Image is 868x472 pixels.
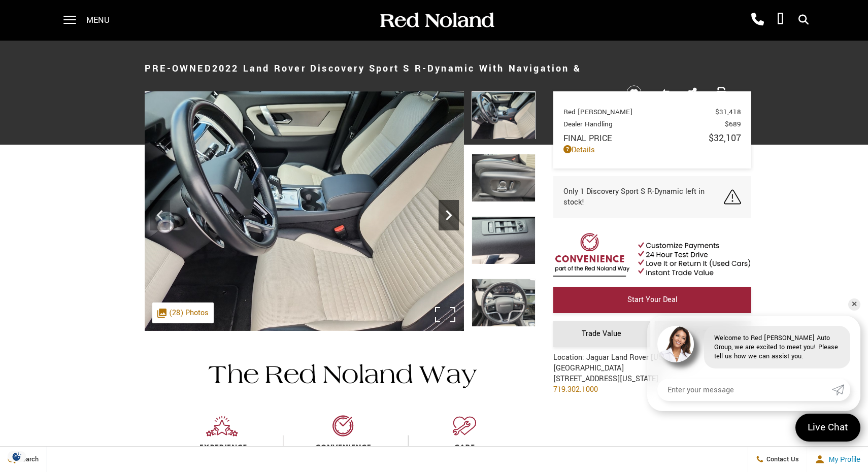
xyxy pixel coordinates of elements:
[803,421,853,434] span: Live Chat
[378,12,495,29] img: Red Noland Auto Group
[832,379,850,401] a: Submit
[715,107,741,117] span: $31,418
[725,119,741,129] span: $689
[563,107,715,117] span: Red [PERSON_NAME]
[563,119,725,129] span: Dealer Handling
[145,91,464,331] img: Used 2022 Portofino Blue Metallic Land Rover S R-Dynamic image 10
[472,279,536,327] img: Used 2022 Portofino Blue Metallic Land Rover S R-Dynamic image 13
[657,379,832,401] input: Enter your message
[553,352,751,402] div: Location: Jaguar Land Rover [US_STATE][GEOGRAPHIC_DATA] [STREET_ADDRESS][US_STATE]
[439,200,459,230] div: Next
[795,414,860,442] a: Live Chat
[764,455,799,464] span: Contact Us
[553,321,650,347] a: Trade Value
[657,326,694,362] img: Agent profile photo
[553,384,598,395] a: 719.302.1000
[655,85,671,100] button: Compare Vehicle
[582,328,621,339] span: Trade Value
[807,447,868,472] button: Open user profile menu
[145,48,609,129] h1: 2022 Land Rover Discovery Sport S R-Dynamic With Navigation & 4WD
[688,86,697,99] a: Share this Pre-Owned 2022 Land Rover Discovery Sport S R-Dynamic With Navigation & 4WD
[716,86,726,99] a: Print this Pre-Owned 2022 Land Rover Discovery Sport S R-Dynamic With Navigation & 4WD
[563,186,724,208] span: Only 1 Discovery Sport S R-Dynamic left in stock!
[709,131,741,145] span: $32,107
[472,154,536,202] img: Used 2022 Portofino Blue Metallic Land Rover S R-Dynamic image 11
[150,200,170,230] div: Previous
[563,119,741,129] a: Dealer Handling $689
[563,132,709,144] span: Final Price
[563,145,741,155] a: Details
[5,451,28,462] section: Click to Open Cookie Consent Modal
[472,91,536,140] img: Used 2022 Portofino Blue Metallic Land Rover S R-Dynamic image 10
[145,62,212,75] strong: Pre-Owned
[553,287,751,313] a: Start Your Deal
[563,107,741,117] a: Red [PERSON_NAME] $31,418
[704,326,850,368] div: Welcome to Red [PERSON_NAME] Auto Group, we are excited to meet you! Please tell us how we can as...
[152,302,214,323] div: (28) Photos
[5,451,28,462] img: Opt-Out Icon
[627,294,678,305] span: Start Your Deal
[563,131,741,145] a: Final Price $32,107
[825,455,860,463] span: My Profile
[623,85,645,101] button: Save vehicle
[472,216,536,264] img: Used 2022 Portofino Blue Metallic Land Rover S R-Dynamic image 12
